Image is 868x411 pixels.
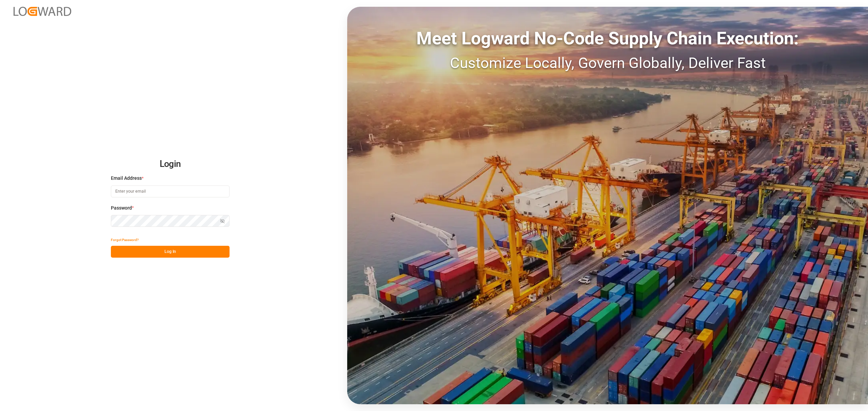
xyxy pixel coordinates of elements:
div: Meet Logward No-Code Supply Chain Execution: [347,25,868,52]
div: Customize Locally, Govern Globally, Deliver Fast [347,52,868,74]
span: Password [111,204,132,212]
h2: Login [111,153,230,175]
button: Log In [111,246,230,258]
input: Enter your email [111,186,230,197]
img: Logward_new_orange.png [14,7,71,16]
span: Email Address [111,175,142,182]
button: Forgot Password? [111,234,139,246]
